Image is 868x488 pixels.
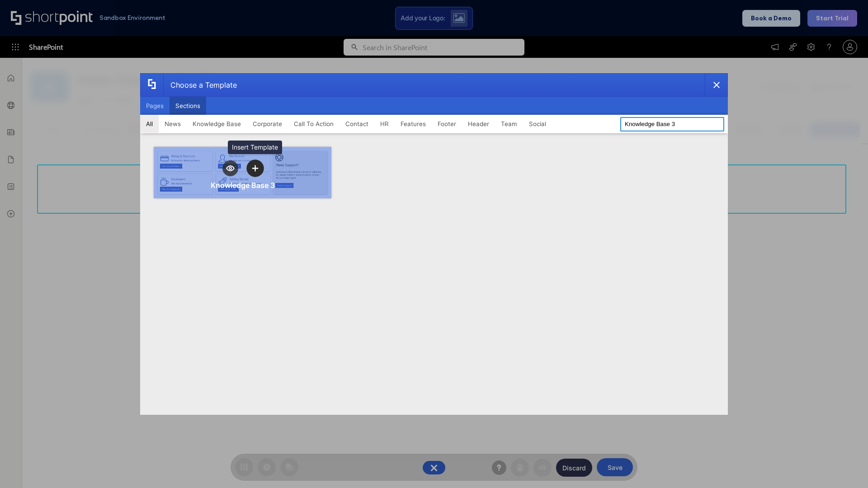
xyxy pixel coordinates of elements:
button: Knowledge Base [187,115,247,133]
button: Pages [140,97,170,115]
iframe: Chat Widget [823,445,868,488]
button: Contact [340,115,374,133]
button: Team [495,115,523,133]
button: HR [374,115,395,133]
button: News [159,115,187,133]
div: template selector [140,73,728,415]
button: Footer [432,115,462,133]
button: Features [395,115,432,133]
button: Call To Action [288,115,340,133]
button: Social [523,115,552,133]
button: All [140,115,159,133]
div: Choose a Template [163,74,237,96]
button: Corporate [247,115,288,133]
input: Search [620,117,724,131]
button: Header [462,115,495,133]
div: Knowledge Base 3 [211,181,275,190]
button: Sections [170,97,206,115]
